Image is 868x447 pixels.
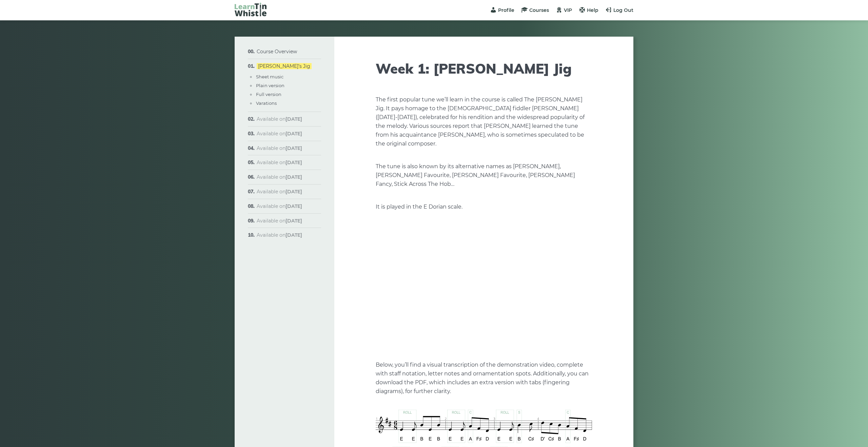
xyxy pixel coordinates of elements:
span: Help [587,7,598,13]
strong: [DATE] [285,189,302,195]
strong: [DATE] [285,218,302,224]
strong: [DATE] [285,232,302,238]
strong: [DATE] [285,145,302,151]
span: Available on [257,189,302,195]
span: Available on [257,131,302,137]
a: Plain version [256,83,284,88]
strong: [DATE] [285,159,302,166]
strong: [DATE] [285,116,302,122]
a: Course Overview [257,48,297,55]
span: VIP [564,7,572,13]
strong: [DATE] [285,203,302,209]
span: Log Out [613,7,633,13]
a: Courses [521,7,549,13]
a: Full version [256,92,281,97]
a: Help [579,7,598,13]
span: Profile [498,7,514,13]
span: Courses [529,7,549,13]
a: Log Out [605,7,633,13]
a: Varations [256,100,277,106]
p: The tune is also known by its alternative names as [PERSON_NAME], [PERSON_NAME] Favourite, [PERSO... [376,162,592,189]
span: Available on [257,159,302,166]
span: Available on [257,203,302,209]
span: Available on [257,145,302,151]
span: Available on [257,218,302,224]
a: VIP [556,7,572,13]
p: Below, you’ll find a visual transcription of the demonstration video, complete with staff notatio... [376,361,592,396]
a: Sheet music [256,74,283,79]
span: Available on [257,116,302,122]
strong: [DATE] [285,131,302,137]
img: LearnTinWhistle.com [235,3,267,16]
p: It is played in the E Dorian scale. [376,202,592,211]
span: Available on [257,174,302,180]
span: Available on [257,232,302,238]
h1: Week 1: [PERSON_NAME] Jig [376,60,592,77]
a: Profile [490,7,514,13]
strong: [DATE] [285,174,302,180]
p: The first popular tune we’ll learn in the course is called The [PERSON_NAME] Jig. It pays homage ... [376,95,592,148]
a: [PERSON_NAME]’s Jig [257,63,312,69]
